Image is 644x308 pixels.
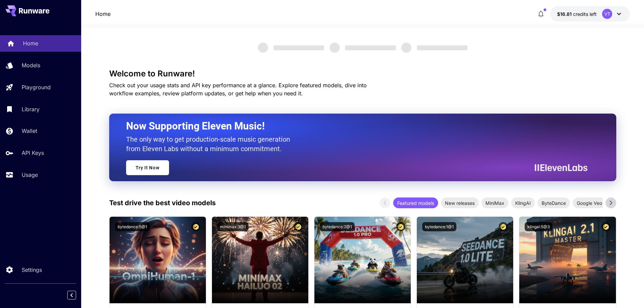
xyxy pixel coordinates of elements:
span: Featured models [393,199,438,207]
p: The only way to get production-scale music generation from Eleven Labs without a minimum commitment. [126,135,295,153]
a: Home [95,10,111,18]
div: Collapse sidebar [72,289,81,301]
img: alt [314,217,411,303]
div: MiniMax [481,197,508,208]
span: credits left [573,11,597,17]
span: New releases [441,199,479,207]
span: KlingAI [511,199,535,207]
h3: Welcome to Runware! [109,69,616,78]
div: ByteDance [538,197,570,208]
nav: breadcrumb [95,10,111,18]
span: ByteDance [538,199,570,207]
p: Models [22,61,40,69]
img: alt [110,217,206,303]
button: minimax:3@1 [217,222,248,231]
button: klingai:5@3 [525,222,552,231]
button: bytedance:2@1 [320,222,355,231]
button: Certified Model – Vetted for best performance and includes a commercial license. [294,222,303,231]
div: Featured models [393,197,438,208]
button: Certified Model – Vetted for best performance and includes a commercial license. [396,222,405,231]
img: alt [417,217,513,303]
p: Home [23,39,38,47]
div: Google Veo [573,197,606,208]
span: Check out your usage stats and API key performance at a glance. Explore featured models, dive int... [109,82,367,97]
button: Certified Model – Vetted for best performance and includes a commercial license. [499,222,508,231]
p: Settings [22,266,42,274]
span: $16.81 [557,11,573,17]
button: Certified Model – Vetted for best performance and includes a commercial license. [601,222,611,231]
div: $16.81226 [557,10,597,18]
div: New releases [441,197,479,208]
h2: Now Supporting Eleven Music! [126,120,582,133]
button: Certified Model – Vetted for best performance and includes a commercial license. [191,222,200,231]
p: API Keys [22,149,44,157]
div: VT [602,9,612,19]
a: Try It Now [126,160,169,175]
button: $16.81226VT [550,6,630,22]
button: Collapse sidebar [67,291,76,300]
span: Google Veo [573,199,606,207]
p: Usage [22,171,38,179]
p: Test drive the best video models [109,198,216,208]
button: bytedance:1@1 [422,222,456,231]
img: alt [212,217,308,303]
span: MiniMax [481,199,508,207]
img: alt [519,217,616,303]
p: Library [22,105,40,113]
button: bytedance:5@1 [115,222,150,231]
div: KlingAI [511,197,535,208]
p: Playground [22,83,51,91]
p: Wallet [22,127,37,135]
